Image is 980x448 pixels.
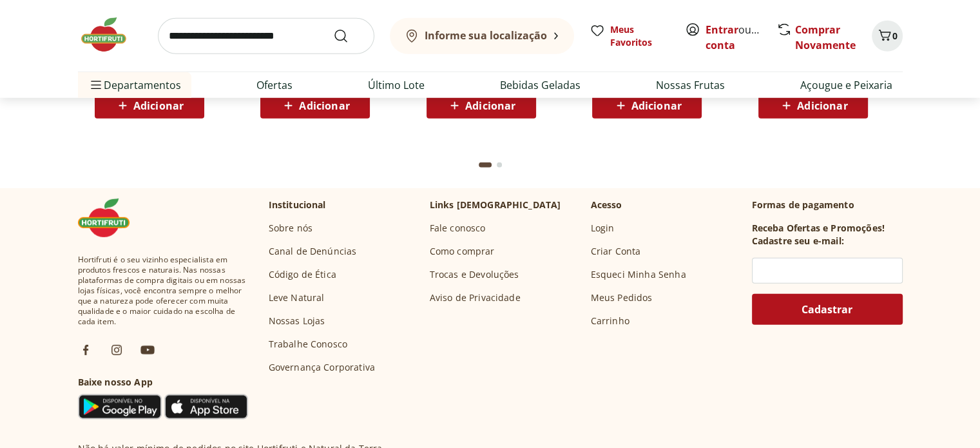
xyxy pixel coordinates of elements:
a: Ofertas [256,77,293,93]
a: Como comprar [430,245,495,258]
a: Criar conta [706,23,776,52]
span: Hortifruti é o seu vizinho especialista em produtos frescos e naturais. Nas nossas plataformas de... [78,255,248,327]
img: Hortifruti [78,199,142,237]
h3: Cadastre seu e-mail: [752,235,844,248]
span: ou [706,22,763,53]
button: Adicionar [592,93,702,119]
img: Google Play Icon [78,394,162,420]
a: Esqueci Minha Senha [591,268,686,281]
img: App Store Icon [164,394,248,420]
button: Go to page 2 from fs-carousel [494,150,504,180]
a: Criar Conta [591,245,641,258]
span: 0 [892,30,898,42]
img: ig [109,342,124,358]
button: Menu [88,70,104,101]
a: Código de Ética [269,268,336,281]
a: Meus Favoritos [590,23,669,49]
button: Adicionar [260,93,370,119]
p: Links [DEMOGRAPHIC_DATA] [430,199,561,211]
span: Adicionar [465,101,515,111]
a: Login [591,222,615,235]
button: Submit Search [333,28,364,44]
button: Adicionar [95,93,204,119]
a: Fale conosco [430,222,486,235]
a: Açougue e Peixaria [800,77,892,93]
a: Aviso de Privacidade [430,291,521,304]
a: Leve Natural [269,291,325,304]
a: Governança Corporativa [269,361,376,374]
button: Cadastrar [752,294,903,325]
a: Bebidas Geladas [500,77,581,93]
a: Meus Pedidos [591,291,653,304]
a: Nossas Lojas [269,315,325,327]
span: Adicionar [797,101,847,111]
input: search [158,18,374,54]
a: Último Lote [368,77,425,93]
a: Trocas e Devoluções [430,268,519,281]
p: Acesso [591,199,622,211]
button: Informe sua localização [390,18,574,54]
a: Canal de Denúncias [269,245,357,258]
a: Trabalhe Conosco [269,338,348,351]
span: Adicionar [299,101,349,111]
a: Carrinho [591,315,629,327]
img: fb [78,342,93,358]
button: Adicionar [758,93,868,119]
button: Adicionar [427,93,536,119]
img: Hortifruti [78,15,142,54]
span: Adicionar [133,101,184,111]
button: Current page from fs-carousel [476,150,494,180]
img: ytb [140,342,155,358]
a: Entrar [706,23,738,37]
b: Informe sua localização [425,28,547,43]
h3: Receba Ofertas e Promoções! [752,222,885,235]
span: Departamentos [88,70,181,101]
a: Nossas Frutas [656,77,725,93]
span: Meus Favoritos [610,23,669,49]
button: Carrinho [872,21,903,52]
p: Formas de pagamento [752,199,903,211]
span: Adicionar [631,101,682,111]
h3: Baixe nosso App [78,376,248,389]
p: Institucional [269,199,326,211]
a: Comprar Novamente [795,23,856,52]
a: Sobre nós [269,222,312,235]
span: Cadastrar [802,304,852,315]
